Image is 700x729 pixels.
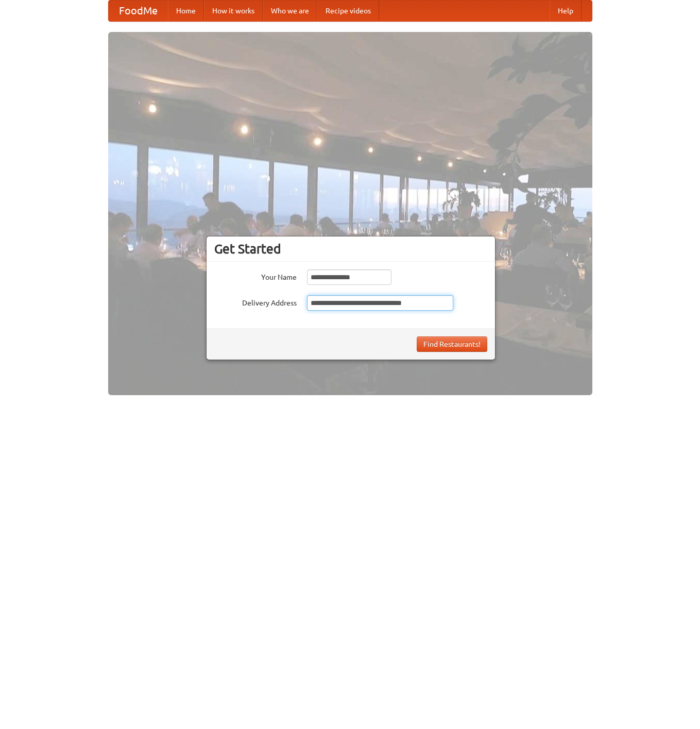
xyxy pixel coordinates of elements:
a: Who we are [263,1,317,21]
a: Recipe videos [317,1,379,21]
h3: Get Started [214,241,487,257]
a: Home [168,1,204,21]
a: FoodMe [109,1,168,21]
button: Find Restaurants! [417,336,487,352]
label: Delivery Address [214,295,297,308]
a: Help [550,1,582,21]
label: Your Name [214,269,297,282]
a: How it works [204,1,263,21]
